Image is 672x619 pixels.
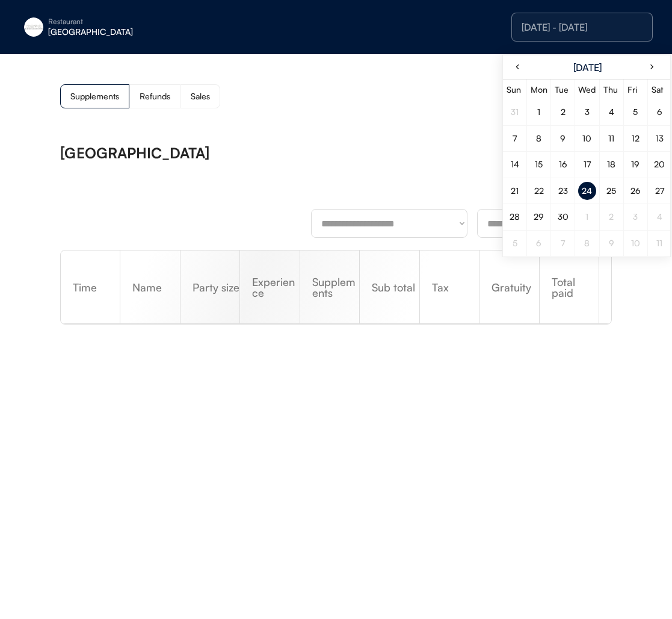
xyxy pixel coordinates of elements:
div: 28 [510,213,520,221]
div: Tue [555,86,571,94]
div: Experience [240,276,299,298]
div: 8 [584,239,590,247]
div: 23 [558,187,568,195]
div: 25 [606,187,616,195]
div: 7 [513,134,517,143]
div: Wed [578,86,596,94]
div: Supplements [70,92,119,101]
div: 1 [585,213,588,221]
div: 14 [511,160,519,169]
div: Sat [652,86,668,94]
div: 29 [534,213,544,221]
div: 3 [585,108,590,116]
div: 20 [654,160,665,169]
div: 10 [582,134,591,143]
img: eleven-madison-park-new-york-ny-logo-1.jpg [24,17,43,37]
div: 4 [609,108,614,116]
div: 6 [536,239,541,247]
div: 26 [630,187,641,195]
div: 19 [631,160,640,169]
div: 2 [609,213,614,221]
div: 5 [513,239,517,247]
div: 2 [561,108,566,116]
div: Sun [507,86,523,94]
div: Thu [603,86,620,94]
div: Party size [180,282,239,293]
div: 21 [511,187,519,195]
div: 3 [633,213,638,221]
div: 8 [536,134,541,143]
div: Refunds [140,92,170,101]
div: 1 [537,108,540,116]
div: 30 [558,213,569,221]
div: Restaurant [48,18,200,25]
div: 4 [657,213,662,221]
div: [DATE] - [DATE] [522,22,643,32]
div: 11 [656,239,662,247]
div: Name [120,282,179,293]
div: 22 [534,187,544,195]
div: 9 [560,134,566,143]
div: Refund [599,255,611,320]
div: 24 [582,187,592,195]
div: Tax [420,282,479,293]
div: 17 [584,160,591,169]
div: 27 [655,187,664,195]
div: 13 [656,134,664,143]
div: Sales [191,92,210,101]
div: 11 [608,134,614,143]
div: 5 [633,108,638,116]
div: Time [61,282,120,293]
div: 16 [559,160,567,169]
div: 12 [632,134,640,143]
div: 18 [607,160,615,169]
div: 15 [535,160,543,169]
div: Total paid [540,276,599,298]
div: Supplements [300,276,359,298]
div: [DATE] [573,63,602,72]
div: Gratuity [479,282,538,293]
div: Fri [627,86,644,94]
div: 31 [511,108,519,116]
div: Sub total [360,282,419,293]
div: 6 [657,108,662,116]
div: [GEOGRAPHIC_DATA] [60,146,209,160]
div: 7 [561,239,565,247]
div: [GEOGRAPHIC_DATA] [48,28,200,36]
div: Mon [531,86,547,94]
div: 10 [631,239,640,247]
div: 9 [609,239,614,247]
